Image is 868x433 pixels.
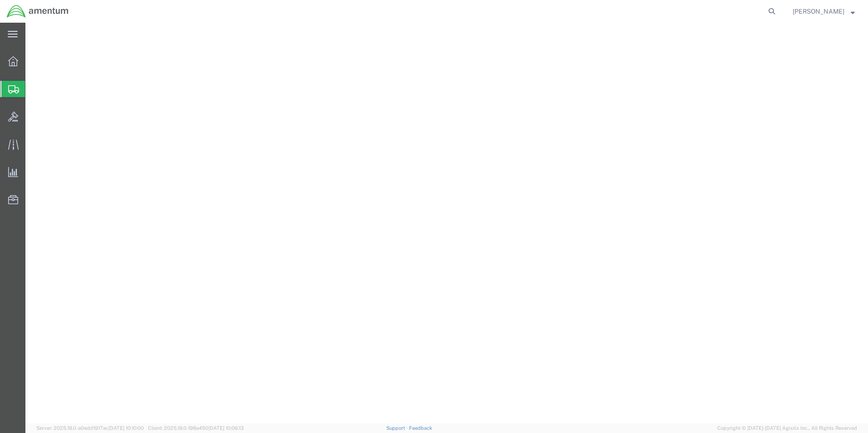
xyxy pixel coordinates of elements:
span: [DATE] 10:10:00 [108,425,144,431]
a: Support [386,425,409,431]
span: [DATE] 10:06:13 [208,425,244,431]
span: ALISON GODOY [793,6,844,16]
iframe: FS Legacy Container [25,23,868,423]
button: [PERSON_NAME] [792,6,855,17]
span: Copyright © [DATE]-[DATE] Agistix Inc., All Rights Reserved [717,424,857,432]
img: logo [6,5,69,18]
span: Client: 2025.18.0-198a450 [148,425,244,431]
span: Server: 2025.18.0-a0edd1917ac [36,425,144,431]
a: Feedback [409,425,432,431]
